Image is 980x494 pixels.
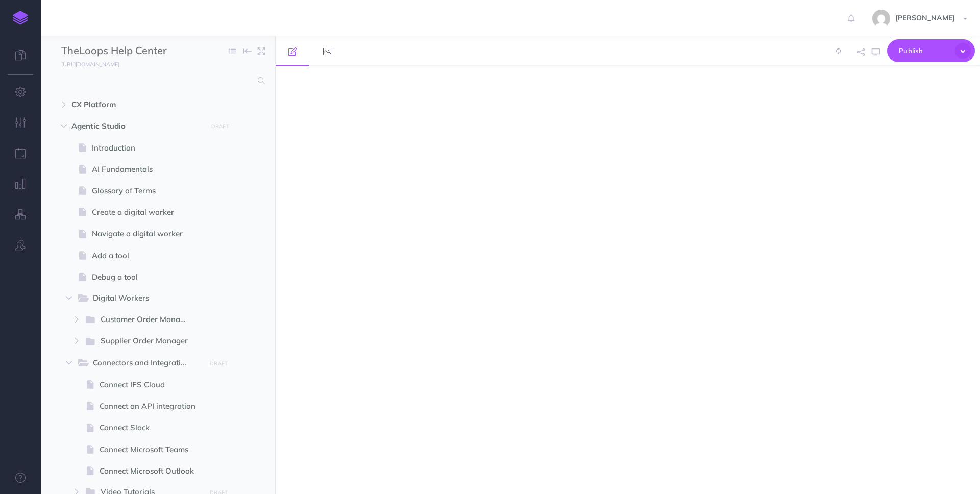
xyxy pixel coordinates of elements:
img: logo-mark.svg [13,11,28,25]
span: CX Platform [71,98,201,111]
span: Create a digital worker [92,206,214,218]
input: Search [61,71,252,90]
button: DRAFT [207,120,233,132]
span: Agentic Studio [71,120,201,132]
button: Publish [887,39,975,62]
span: Customer Order Manager [101,313,199,327]
input: Documentation Name [61,43,181,59]
img: 21e142feef428a111d1e80b1ac78ce4f.jpg [872,10,890,28]
small: DRAFT [211,123,229,130]
span: Connect Microsoft Outlook [100,465,214,477]
small: [URL][DOMAIN_NAME] [61,61,119,68]
span: [PERSON_NAME] [890,13,960,22]
span: Publish [899,43,950,59]
small: DRAFT [210,360,228,367]
span: Connectors and Integrations [93,357,199,370]
span: Add a tool [92,250,214,262]
span: Connect Microsoft Teams [100,443,214,456]
span: Digital Workers [93,292,199,305]
span: Connect an API integration [100,400,214,412]
span: Introduction [92,142,214,154]
span: Glossary of Terms [92,185,214,197]
span: Debug a tool [92,271,214,283]
span: Connect Slack [100,422,214,434]
span: Supplier Order Manager [101,335,199,348]
span: Navigate a digital worker [92,228,214,240]
span: AI Fundamentals [92,163,214,176]
a: [URL][DOMAIN_NAME] [41,59,130,69]
span: Connect IFS Cloud [100,379,214,391]
button: DRAFT [206,358,232,369]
